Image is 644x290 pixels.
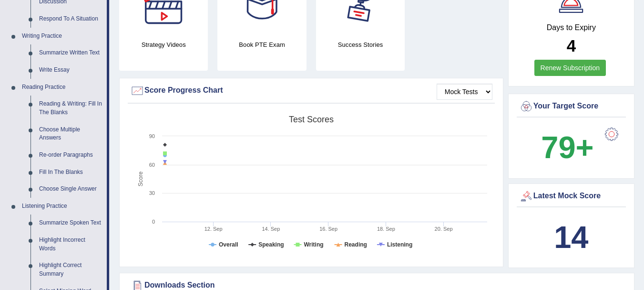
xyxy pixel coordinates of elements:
tspan: 20. Sep [435,226,453,232]
tspan: 18. Sep [377,226,395,232]
text: 0 [152,219,155,225]
a: Choose Single Answer [35,181,107,198]
text: 60 [149,162,155,168]
tspan: Writing [304,241,323,248]
a: Respond To A Situation [35,11,107,28]
div: Your Target Score [519,99,624,114]
a: Renew Subscription [534,60,606,76]
a: Summarize Written Text [35,44,107,62]
h4: Strategy Videos [119,40,208,50]
h4: Success Stories [316,40,405,50]
tspan: 14. Sep [262,226,280,232]
a: Re-order Paragraphs [35,147,107,164]
tspan: Overall [219,241,238,248]
a: Reading Practice [18,79,107,96]
h4: Days to Expiry [519,23,624,32]
a: Highlight Incorrect Words [35,232,107,257]
h4: Book PTE Exam [217,40,306,50]
tspan: Speaking [258,241,284,248]
a: Highlight Correct Summary [35,257,107,282]
b: 14 [554,220,588,255]
text: 30 [149,190,155,196]
a: Listening Practice [18,198,107,215]
a: Summarize Spoken Text [35,215,107,232]
tspan: 12. Sep [204,226,223,232]
b: 4 [567,36,576,55]
a: Fill In The Blanks [35,164,107,181]
a: Write Essay [35,62,107,79]
a: Choose Multiple Answers [35,121,107,147]
tspan: Listening [387,241,412,248]
b: 79+ [541,130,593,165]
div: Score Progress Chart [130,84,492,98]
tspan: Test scores [289,115,334,124]
a: Writing Practice [18,28,107,45]
text: 90 [149,133,155,139]
a: Reading & Writing: Fill In The Blanks [35,96,107,121]
tspan: 16. Sep [319,226,337,232]
div: Latest Mock Score [519,189,624,204]
tspan: Score [137,172,144,187]
tspan: Reading [345,241,367,248]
